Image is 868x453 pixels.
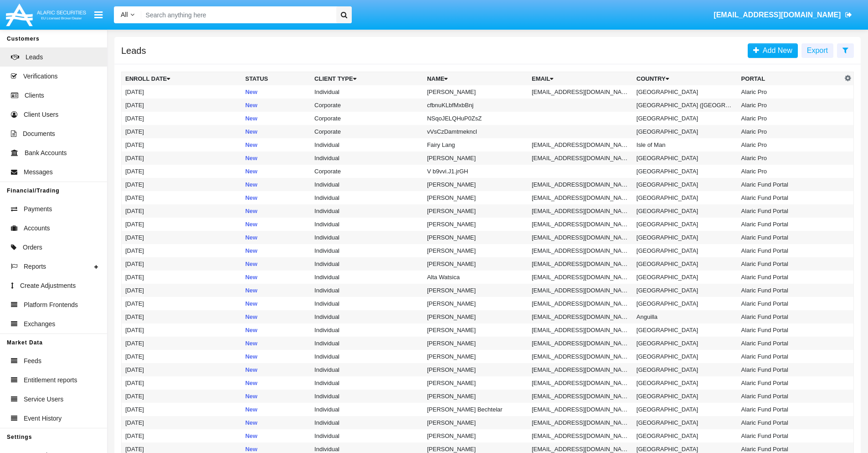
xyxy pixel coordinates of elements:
[241,416,311,429] td: New
[122,99,242,112] td: [DATE]
[122,231,242,244] td: [DATE]
[241,72,311,86] th: Status
[122,178,242,191] td: [DATE]
[241,218,311,231] td: New
[801,43,833,58] button: Export
[423,390,528,403] td: [PERSON_NAME]
[738,151,842,165] td: Alaric Pro
[311,284,423,297] td: Individual
[122,85,242,99] td: [DATE]
[311,99,423,112] td: Corporate
[423,376,528,390] td: [PERSON_NAME]
[528,429,633,443] td: [EMAIL_ADDRESS][DOMAIN_NAME]
[748,43,798,58] a: Add New
[26,52,43,62] span: Leads
[633,72,738,86] th: Country
[311,244,423,257] td: Individual
[738,244,842,257] td: Alaric Fund Portal
[25,91,44,100] span: Clients
[423,244,528,257] td: [PERSON_NAME]
[528,310,633,323] td: [EMAIL_ADDRESS][DOMAIN_NAME]
[423,112,528,125] td: NSqoJELQHuP0ZsZ
[423,403,528,416] td: [PERSON_NAME] Bechtelar
[528,271,633,284] td: [EMAIL_ADDRESS][DOMAIN_NAME]
[24,167,53,177] span: Messages
[528,72,633,86] th: Email
[633,323,738,337] td: [GEOGRAPHIC_DATA]
[738,323,842,337] td: Alaric Fund Portal
[738,376,842,390] td: Alaric Fund Portal
[311,204,423,218] td: Individual
[122,257,242,271] td: [DATE]
[423,165,528,178] td: V b9vvi.J1.jrGH
[633,376,738,390] td: [GEOGRAPHIC_DATA]
[311,323,423,337] td: Individual
[633,257,738,271] td: [GEOGRAPHIC_DATA]
[633,138,738,151] td: Isle of Man
[24,414,62,423] span: Event History
[633,99,738,112] td: [GEOGRAPHIC_DATA] ([GEOGRAPHIC_DATA])
[714,11,841,19] span: [EMAIL_ADDRESS][DOMAIN_NAME]
[122,416,242,429] td: [DATE]
[24,204,52,214] span: Payments
[633,231,738,244] td: [GEOGRAPHIC_DATA]
[423,218,528,231] td: [PERSON_NAME]
[633,271,738,284] td: [GEOGRAPHIC_DATA]
[759,47,792,54] span: Add New
[738,85,842,99] td: Alaric Pro
[633,178,738,191] td: [GEOGRAPHIC_DATA]
[738,363,842,376] td: Alaric Fund Portal
[423,151,528,165] td: [PERSON_NAME]
[311,429,423,443] td: Individual
[528,323,633,337] td: [EMAIL_ADDRESS][DOMAIN_NAME]
[311,151,423,165] td: Individual
[738,257,842,271] td: Alaric Fund Portal
[423,125,528,138] td: vVsCzDamtmekncl
[241,244,311,257] td: New
[528,85,633,99] td: [EMAIL_ADDRESS][DOMAIN_NAME]
[738,191,842,204] td: Alaric Fund Portal
[241,178,311,191] td: New
[311,271,423,284] td: Individual
[24,300,78,310] span: Platform Frontends
[633,151,738,165] td: [GEOGRAPHIC_DATA]
[311,416,423,429] td: Individual
[738,218,842,231] td: Alaric Fund Portal
[122,271,242,284] td: [DATE]
[241,191,311,204] td: New
[122,151,242,165] td: [DATE]
[122,138,242,151] td: [DATE]
[738,178,842,191] td: Alaric Fund Portal
[311,72,423,86] th: Client Type
[241,297,311,310] td: New
[241,125,311,138] td: New
[311,337,423,350] td: Individual
[122,363,242,376] td: [DATE]
[423,416,528,429] td: [PERSON_NAME]
[528,244,633,257] td: [EMAIL_ADDRESS][DOMAIN_NAME]
[241,112,311,125] td: New
[141,6,333,23] input: Search
[311,257,423,271] td: Individual
[24,319,55,329] span: Exchanges
[24,375,77,385] span: Entitlement reports
[122,310,242,323] td: [DATE]
[738,72,842,86] th: Portal
[633,218,738,231] td: [GEOGRAPHIC_DATA]
[633,85,738,99] td: [GEOGRAPHIC_DATA]
[122,390,242,403] td: [DATE]
[633,125,738,138] td: [GEOGRAPHIC_DATA]
[633,363,738,376] td: [GEOGRAPHIC_DATA]
[423,72,528,86] th: Name
[311,112,423,125] td: Corporate
[738,416,842,429] td: Alaric Fund Portal
[528,390,633,403] td: [EMAIL_ADDRESS][DOMAIN_NAME]
[807,47,828,54] span: Export
[738,271,842,284] td: Alaric Fund Portal
[423,191,528,204] td: [PERSON_NAME]
[241,376,311,390] td: New
[122,204,242,218] td: [DATE]
[311,390,423,403] td: Individual
[23,129,55,139] span: Documents
[738,429,842,443] td: Alaric Fund Portal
